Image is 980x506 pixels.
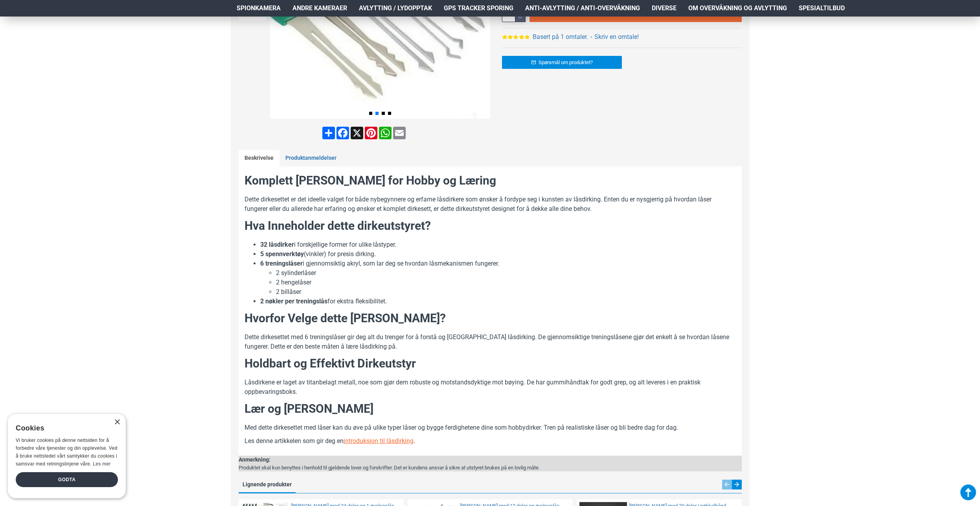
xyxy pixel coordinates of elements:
[245,401,736,417] h2: Lær og [PERSON_NAME]
[364,127,378,139] a: Pinterest
[260,241,294,248] strong: 32 låsdirker
[260,297,736,306] li: for ekstra fleksibilitet.
[245,195,736,214] p: Dette dirkesettet er det ideelle valget for både nybegynnere og erfarne låsdirkere som ønsker å f...
[322,127,336,139] a: Share
[369,112,372,115] span: Go to slide 1
[245,172,736,189] h2: Komplett [PERSON_NAME] for Hobby og Læring
[799,4,845,13] span: Spesialtilbud
[276,268,736,278] li: 2 sylinderlåser
[245,355,736,372] h2: Holdbart og Effektivt Dirkeutstyr
[239,150,279,166] a: Beskrivelse
[260,259,736,268] li: i gjennomsiktig akryl, som lar deg se hvordan låsmekanismen fungerer.
[276,287,736,297] li: 2 billåser
[114,419,120,425] div: Close
[652,4,677,13] span: Diverse
[239,479,296,492] a: Lignende produkter
[594,32,639,42] a: Skriv en omtale!
[344,437,414,445] u: introduksjon til låsdirking
[392,127,406,139] a: Email
[590,33,592,41] b: -
[245,218,736,234] h2: Hva Inneholder dette dirkeutstyret?
[237,4,281,13] span: Spionkamera
[239,464,540,472] div: Produktet skal kun benyttes i henhold til gjeldende lover og forskrifter. Det er kundens ansvar å...
[375,112,379,115] span: Go to slide 2
[16,438,118,466] span: Vi bruker cookies på denne nettsiden for å forbedre våre tjenester og din opplevelse. Ved å bruke...
[378,127,392,139] a: WhatsApp
[260,240,736,249] li: i forskjellige former for ulike låstyper.
[245,436,736,446] p: Les denne artikkelen som gir deg en .
[279,150,342,166] a: Produktanmeldelser
[688,4,787,13] span: Om overvåkning og avlytting
[292,4,347,13] span: Andre kameraer
[444,4,513,13] span: GPS Tracker Sporing
[350,127,364,139] a: X
[388,112,391,115] span: Go to slide 4
[336,127,350,139] a: Facebook
[245,310,736,327] h2: Hvorfor Velge dette [PERSON_NAME]?
[502,56,622,69] a: Spørsmål om produktet?
[359,4,432,13] span: Avlytting / Lydopptak
[260,250,304,258] strong: 5 spennverktøy
[525,4,640,13] span: Anti-avlytting / Anti-overvåkning
[732,480,742,489] div: Next slide
[344,436,414,446] a: introduksjon til låsdirking
[16,420,113,437] div: Cookies
[239,456,540,464] div: Anmerkning:
[276,278,736,287] li: 2 hengelåser
[245,423,736,432] p: Med dette dirkesettet med låser kan du øve på ulike typer låser og bygge ferdighetene dine som ho...
[93,461,110,467] a: Les mer, opens a new window
[245,332,736,351] p: Dette dirkesettet med 6 treningslåser gir deg alt du trenger for å forstå og [GEOGRAPHIC_DATA] lå...
[16,472,118,487] div: Godta
[722,480,732,489] div: Previous slide
[260,260,303,267] strong: 6 treningslåser
[260,297,327,305] strong: 2 nøkler per treningslås
[382,112,385,115] span: Go to slide 3
[533,32,588,42] a: Basert på 1 omtaler.
[260,249,736,259] li: (vinkler) for presis dirking.
[245,378,736,397] p: Låsdirkene er laget av titanbelagt metall, noe som gjør dem robuste og motstandsdyktige mot bøyin...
